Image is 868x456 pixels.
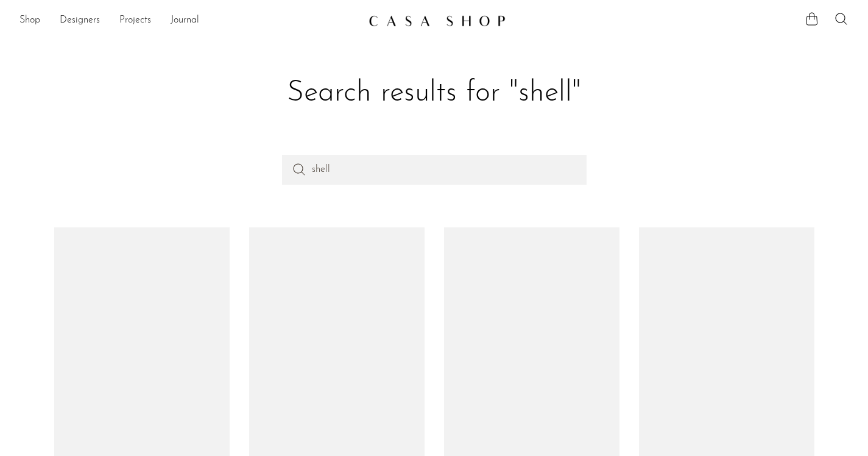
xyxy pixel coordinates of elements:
[282,155,587,184] input: Perform a search
[171,13,199,29] a: Journal
[64,74,805,112] h1: Search results for "shell"
[19,13,40,29] a: Shop
[19,10,359,31] ul: NEW HEADER MENU
[119,13,151,29] a: Projects
[60,13,100,29] a: Designers
[19,10,359,31] nav: Desktop navigation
